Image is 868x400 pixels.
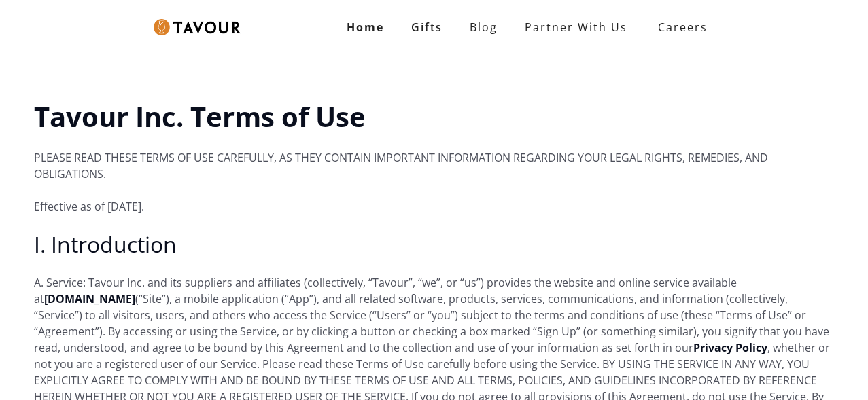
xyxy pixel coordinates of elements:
[44,291,135,306] a: [DOMAIN_NAME]
[347,20,384,35] strong: Home
[511,14,641,41] a: partner with us
[34,149,834,182] p: PLEASE READ THESE TERMS OF USE CAREFULLY, AS THEY CONTAIN IMPORTANT INFORMATION REGARDING YOUR LE...
[34,98,366,135] strong: Tavour Inc. Terms of Use
[333,14,398,41] a: Home
[34,198,834,215] p: Effective as of [DATE].
[641,8,718,46] a: Careers
[398,14,456,41] a: Gifts
[693,340,767,355] a: Privacy Policy
[456,14,511,41] a: Blog
[34,231,834,258] h2: I. Introduction
[658,14,708,41] strong: Careers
